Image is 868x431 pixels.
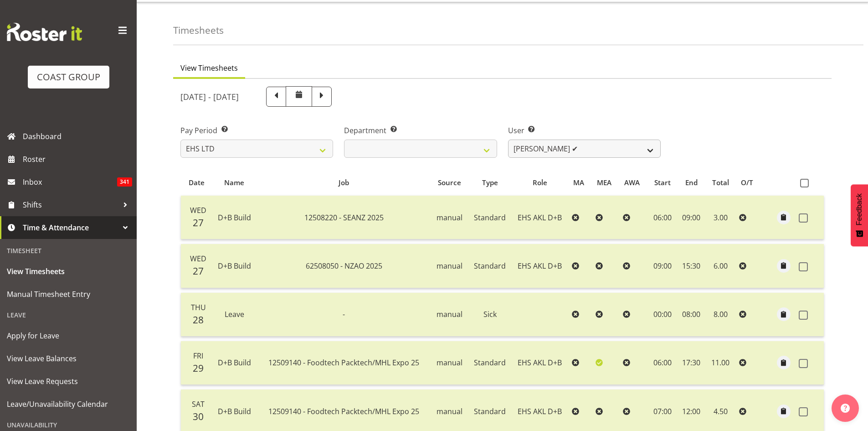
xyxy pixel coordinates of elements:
div: MA [573,177,586,188]
span: 12509140 - Foodtech Packtech/MHL Expo 25 [268,406,419,416]
div: Leave [2,306,134,324]
td: 15:30 [677,244,705,288]
a: View Timesheets [2,260,134,283]
div: Date [186,177,207,188]
span: 28 [193,313,204,326]
div: Timesheet [2,241,134,260]
td: Standard [468,341,512,385]
span: Wed [190,254,206,264]
td: 11.00 [705,341,735,385]
label: User [508,125,661,136]
td: Standard [468,196,512,239]
a: Leave/Unavailability Calendar [2,393,134,415]
span: EHS AKL D+B [518,261,562,271]
div: Source [437,177,463,188]
span: Feedback [855,193,863,225]
td: 3.00 [705,196,735,239]
span: 27 [193,216,204,229]
td: Standard [468,244,512,288]
td: 17:30 [677,341,705,385]
div: Start [653,177,672,188]
span: View Timesheets [180,62,238,73]
span: manual [437,406,462,416]
a: Apply for Leave [2,324,134,347]
button: Feedback - Show survey [851,184,868,246]
td: 09:00 [677,196,705,239]
span: manual [437,358,462,368]
span: Leave [225,309,244,319]
a: View Leave Balances [2,347,134,370]
span: 12508220 - SEANZ 2025 [304,213,384,223]
span: Leave/Unavailability Calendar [7,397,130,411]
span: Apply for Leave [7,329,130,343]
a: Manual Timesheet Entry [2,283,134,306]
div: End [683,177,700,188]
span: Fri [193,351,203,361]
img: Rosterit website logo [7,23,82,41]
span: manual [437,261,462,271]
div: Role [517,177,563,188]
span: Roster [23,152,132,166]
span: Wed [190,205,206,215]
span: View Leave Requests [7,374,130,388]
span: EHS AKL D+B [518,358,562,368]
span: View Leave Balances [7,352,130,365]
span: EHS AKL D+B [518,213,562,223]
div: MEA [597,177,614,188]
div: O/T [741,177,755,188]
span: Time & Attendance [23,221,118,234]
img: help-xxl-2.png [841,404,850,413]
div: AWA [624,177,642,188]
span: 62508050 - NZAO 2025 [306,261,382,271]
label: Department [344,125,497,136]
span: Sat [192,399,205,409]
span: Dashboard [23,130,132,143]
span: D+B Build [218,406,251,416]
span: 30 [193,410,204,423]
span: - [343,309,345,319]
label: Pay Period [180,125,333,136]
span: D+B Build [218,213,251,223]
div: COAST GROUP [37,70,100,84]
span: Inbox [23,175,117,189]
a: View Leave Requests [2,370,134,393]
span: manual [437,309,462,319]
span: 29 [193,362,204,374]
td: 06:00 [648,341,678,385]
span: EHS AKL D+B [518,406,562,416]
span: 12509140 - Foodtech Packtech/MHL Expo 25 [268,358,419,368]
td: 00:00 [648,293,678,337]
h4: Timesheets [173,25,224,36]
td: Sick [468,293,512,337]
td: 09:00 [648,244,678,288]
span: Shifts [23,198,118,212]
span: manual [437,213,462,223]
div: Type [473,177,506,188]
span: D+B Build [218,358,251,368]
div: Total [711,177,730,188]
td: 8.00 [705,293,735,337]
td: 06:00 [648,196,678,239]
h5: [DATE] - [DATE] [180,92,239,102]
span: Thu [191,302,206,312]
div: Job [262,177,426,188]
span: 341 [117,177,132,187]
td: 08:00 [677,293,705,337]
span: View Timesheets [7,265,130,278]
div: Name [217,177,252,188]
span: 27 [193,265,204,277]
span: D+B Build [218,261,251,271]
td: 6.00 [705,244,735,288]
span: Manual Timesheet Entry [7,287,130,301]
